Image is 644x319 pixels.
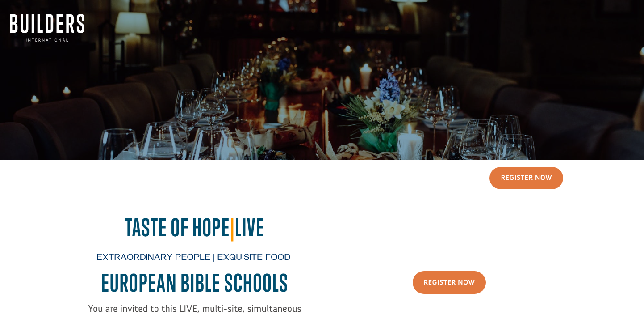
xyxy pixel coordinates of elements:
span: | [230,213,235,242]
img: Builders International [10,14,84,42]
a: Register Now [413,271,486,294]
a: Register Now [489,167,563,190]
span: Extraordinary People | Exquisite Food [96,253,290,264]
span: S [279,268,289,297]
h2: Taste of Hope Live [81,213,309,246]
h2: EUROPEAN BIBLE SCHOOL [81,269,309,302]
